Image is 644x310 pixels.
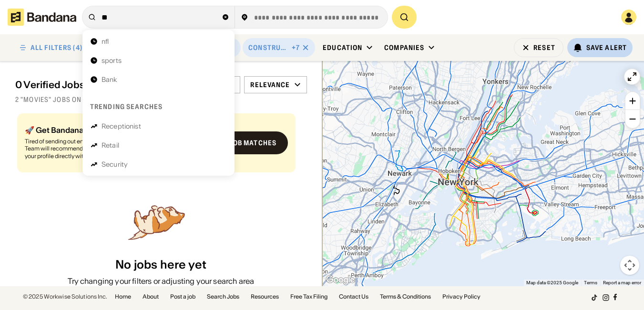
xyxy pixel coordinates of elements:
a: Open this area in Google Maps (opens a new window) [325,274,356,286]
a: Resources [251,294,279,300]
div: +7 [292,43,300,52]
div: Construction [248,43,290,52]
img: Google [325,274,356,286]
a: Home [115,294,131,300]
a: Report a map error [603,280,641,285]
div: Try changing your filters or adjusting your search area [68,276,254,286]
div: No jobs here yet [115,258,207,272]
div: © 2025 Workwise Solutions Inc. [23,294,107,300]
button: Map camera controls [620,256,639,275]
div: Security [102,161,128,168]
div: grid [15,110,307,201]
a: Search Jobs [207,294,239,300]
div: 0 Verified Jobs [15,79,175,90]
a: About [143,294,159,300]
div: Companies [384,43,424,52]
div: Tired of sending out endless job applications? Bandana Match Team will recommend jobs tailored to... [25,138,195,160]
div: Trending searches [90,102,163,111]
span: Map data ©2025 Google [526,280,578,285]
div: 2 "movies" jobs on [DOMAIN_NAME] [15,95,307,104]
div: ALL FILTERS (4) [31,44,82,51]
a: Contact Us [339,294,368,300]
a: Post a job [170,294,195,300]
img: Bandana logotype [8,9,76,26]
div: Get job matches [214,140,276,146]
div: Education [323,43,362,52]
a: Free Tax Filing [290,294,327,300]
a: Privacy Policy [442,294,480,300]
a: Terms (opens in new tab) [584,280,597,285]
div: Receptionist [102,123,141,130]
div: Save Alert [586,43,627,52]
div: sports [102,57,122,64]
div: 🚀 Get Bandana Matched (100% Free) [25,126,195,134]
div: Relevance [250,80,290,89]
a: Terms & Conditions [380,294,431,300]
div: Reset [533,44,555,51]
div: Retail [102,142,119,149]
div: Bank [102,76,117,83]
div: nfl [102,38,109,45]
